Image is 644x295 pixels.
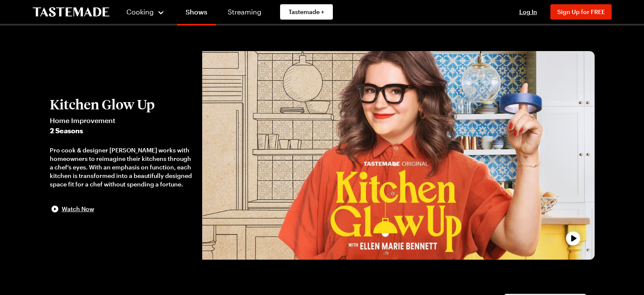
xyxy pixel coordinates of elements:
[126,8,154,16] span: Cooking
[202,51,595,260] img: Kitchen Glow Up
[557,8,605,15] span: Sign Up for FREE
[50,115,194,126] span: Home Improvement
[62,205,94,213] span: Watch Now
[550,4,612,20] button: Sign Up for FREE
[50,97,194,112] h2: Kitchen Glow Up
[177,2,216,26] a: Shows
[33,7,109,17] a: To Tastemade Home Page
[50,146,194,189] div: Pro cook & designer [PERSON_NAME] works with homeowners to reimagine their kitchens through a che...
[289,8,324,16] span: Tastemade +
[511,8,545,16] button: Log In
[50,126,194,136] span: 2 Seasons
[50,97,194,214] button: Kitchen Glow UpHome Improvement2 SeasonsPro cook & designer [PERSON_NAME] works with homeowners t...
[280,4,333,20] a: Tastemade +
[126,2,165,22] button: Cooking
[202,51,595,260] button: play trailer
[519,8,537,15] span: Log In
